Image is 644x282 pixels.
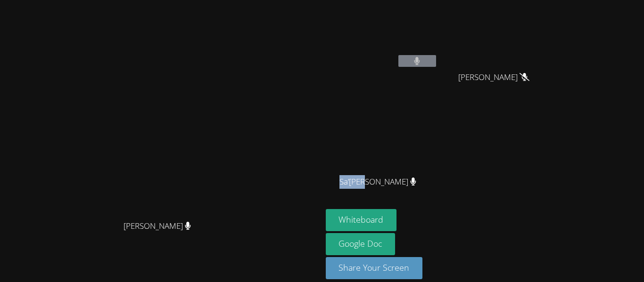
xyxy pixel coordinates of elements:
span: Sa’[PERSON_NAME] [339,175,416,189]
button: Whiteboard [326,209,397,231]
button: Share Your Screen [326,257,423,279]
span: [PERSON_NAME] [124,219,191,233]
span: [PERSON_NAME] [458,71,529,84]
a: Google Doc [326,233,396,255]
